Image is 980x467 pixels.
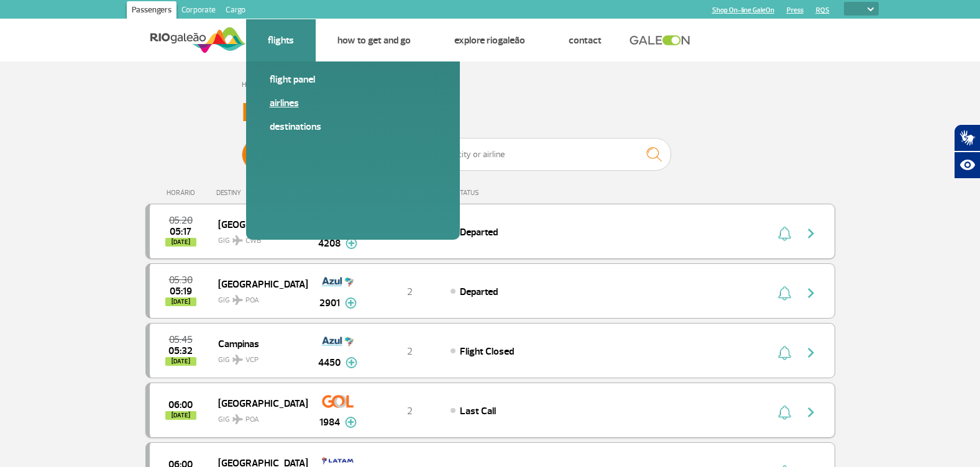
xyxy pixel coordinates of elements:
span: [GEOGRAPHIC_DATA] [218,276,298,292]
span: Last Call [460,405,496,417]
span: [DATE] [165,357,196,366]
img: sino-painel-voo.svg [778,345,791,360]
h3: Flight Panel [242,97,739,129]
img: seta-direita-painel-voo.svg [804,345,818,360]
a: Explore RIOgaleão [454,34,525,47]
span: 2025-09-30 05:20:00 [169,216,193,225]
img: seta-direita-painel-voo.svg [804,405,818,420]
span: POA [245,295,259,306]
button: Abrir tradutor de língua de sinais. [954,124,980,152]
img: destiny_airplane.svg [232,235,243,245]
span: CWB [245,235,261,247]
a: Corporate [176,1,221,21]
a: Flights [268,34,294,47]
img: mais-info-painel-voo.svg [346,357,357,368]
span: [DATE] [165,297,196,306]
span: GIG [218,288,298,306]
img: destiny_airplane.svg [232,355,243,365]
span: 2 [407,345,413,358]
a: Shop On-line GaleOn [712,6,774,14]
span: Departed [460,286,498,298]
span: [GEOGRAPHIC_DATA] [218,216,298,232]
img: destiny_airplane.svg [232,414,243,424]
span: 2025-09-30 05:45:00 [169,335,193,344]
img: sino-painel-voo.svg [778,286,791,301]
a: Flight panel [270,73,436,86]
img: mais-info-painel-voo.svg [345,417,357,428]
div: Plugin de acessibilidade da Hand Talk. [954,124,980,179]
span: Departed [460,226,498,238]
a: Destinations [270,120,436,134]
img: seta-direita-painel-voo.svg [804,226,818,241]
img: sino-painel-voo.svg [778,226,791,241]
span: 1984 [319,415,340,430]
a: How to get and go [337,34,411,47]
span: 2025-09-30 05:30:00 [169,276,193,284]
span: 2901 [319,296,340,311]
span: POA [245,414,259,425]
img: sino-painel-voo.svg [778,405,791,420]
span: VCP [245,355,259,366]
a: RQS [816,6,830,14]
span: 2 [407,405,413,417]
a: Press [787,6,804,14]
span: GIG [218,407,298,425]
span: Flight Closed [460,345,514,358]
a: Airlines [270,96,436,110]
img: seta-direita-painel-voo.svg [804,286,818,301]
a: Cargo [221,1,250,21]
input: Flight, city or airline [423,138,671,171]
span: 4450 [318,355,341,370]
span: 2025-09-30 05:19:42 [170,287,192,296]
span: Campinas [218,335,298,351]
span: [DATE] [165,238,196,247]
span: 2 [407,286,413,298]
div: STATUS [450,189,551,197]
a: Passengers [127,1,176,21]
span: GIG [218,348,298,366]
button: Abrir recursos assistivos. [954,152,980,179]
img: mais-info-painel-voo.svg [345,297,357,309]
span: 4208 [318,236,341,251]
img: destiny_airplane.svg [232,295,243,305]
img: mais-info-painel-voo.svg [346,238,357,249]
div: HORÁRIO [149,189,217,197]
span: 2025-09-30 05:32:06 [168,347,193,355]
span: GIG [218,229,298,247]
a: Contact [569,34,602,47]
span: 2025-09-30 05:17:23 [170,227,191,236]
span: [DATE] [165,411,196,420]
span: 2025-09-30 06:00:00 [168,401,193,409]
a: Home page [242,80,277,89]
div: DESTINY [216,189,307,197]
span: [GEOGRAPHIC_DATA] [218,395,298,411]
